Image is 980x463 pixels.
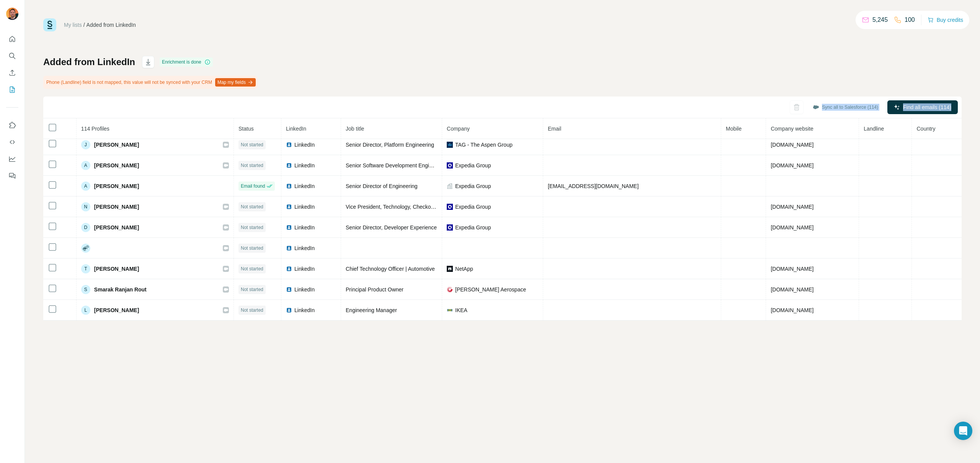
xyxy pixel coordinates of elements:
span: [PERSON_NAME] [94,182,139,190]
img: company-logo [447,204,453,210]
span: LinkedIn [294,162,315,169]
span: Company [447,126,470,132]
div: Open Intercom Messenger [954,422,972,440]
div: J [81,140,90,149]
span: [DOMAIN_NAME] [771,224,813,231]
span: Chief Technology Officer | Automotive [346,266,435,272]
button: Map my fields [215,78,256,87]
img: company-logo [447,266,453,272]
span: Not started [241,245,263,252]
button: Search [6,49,18,63]
img: LinkedIn logo [286,307,292,313]
div: D [81,223,90,232]
p: 5,245 [872,15,888,25]
button: Feedback [6,169,18,183]
span: Engineering Manager [346,307,397,313]
img: company-logo [447,142,453,148]
button: My lists [6,83,18,97]
span: LinkedIn [286,126,306,132]
span: Senior Director, Platform Engineering [346,142,434,148]
span: LinkedIn [294,244,315,252]
img: company-logo [447,307,453,313]
img: LinkedIn logo [286,142,292,148]
span: [PERSON_NAME] [94,162,139,169]
span: Not started [241,141,263,148]
img: Avatar [6,8,18,20]
span: Not started [241,265,263,272]
span: [DOMAIN_NAME] [771,204,813,210]
img: LinkedIn logo [286,245,292,251]
span: [DOMAIN_NAME] [771,286,813,293]
span: LinkedIn [294,203,315,211]
div: A [81,161,90,170]
span: Mobile [726,126,742,132]
span: Smarak Ranjan Rout [94,286,147,293]
img: LinkedIn logo [286,286,292,293]
div: N [81,202,90,211]
img: company-logo [447,162,453,169]
span: Job title [346,126,364,132]
span: IKEA [455,306,467,314]
button: Use Surfe API [6,135,18,149]
img: company-logo [447,224,453,231]
button: Use Surfe on LinkedIn [6,118,18,132]
li: / [83,21,85,29]
span: Status [238,126,254,132]
img: LinkedIn logo [286,162,292,169]
span: [PERSON_NAME] [94,265,139,273]
span: Email [548,126,561,132]
span: Senior Director of Engineering [346,183,418,189]
span: Expedia Group [455,162,491,169]
div: T [81,264,90,273]
button: Dashboard [6,152,18,166]
img: company-logo [447,286,453,293]
img: Surfe Logo [43,18,56,31]
h1: Added from LinkedIn [43,56,135,68]
img: LinkedIn logo [286,266,292,272]
span: Company website [771,126,813,132]
span: [PERSON_NAME] [94,141,139,149]
span: [DOMAIN_NAME] [771,307,813,313]
span: Not started [241,203,263,210]
span: Not started [241,162,263,169]
span: Senior Director, Developer Experience [346,224,437,231]
img: LinkedIn logo [286,204,292,210]
button: Sync all to Salesforce (114) [807,101,884,113]
span: Expedia Group [455,224,491,231]
div: Added from LinkedIn [87,21,136,29]
span: [DOMAIN_NAME] [771,142,813,148]
span: [EMAIL_ADDRESS][DOMAIN_NAME] [548,183,639,189]
span: [PERSON_NAME] Aerospace [455,286,526,293]
span: [PERSON_NAME] [94,306,139,314]
div: S [81,285,90,294]
div: A [81,182,90,191]
span: Senior Software Development Engineer [346,162,440,169]
div: Enrichment is done [160,57,213,67]
span: Not started [241,307,263,314]
span: TAG - The Aspen Group [455,141,513,149]
span: Find all emails (114) [903,103,951,111]
img: LinkedIn logo [286,224,292,231]
span: [PERSON_NAME] [94,203,139,211]
span: Vice President, Technology, Checkout Experience [346,204,464,210]
span: 114 Profiles [81,126,109,132]
span: LinkedIn [294,182,315,190]
a: My lists [64,22,82,28]
span: Expedia Group [455,203,491,211]
span: [PERSON_NAME] [94,224,139,231]
div: L [81,306,90,315]
span: Expedia Group [455,182,491,190]
span: LinkedIn [294,141,315,149]
span: [DOMAIN_NAME] [771,266,813,272]
span: Email found [241,183,265,190]
button: Quick start [6,32,18,46]
button: Find all emails (114) [887,100,958,114]
button: Buy credits [928,15,963,25]
div: Phone (Landline) field is not mapped, this value will not be synced with your CRM [43,76,257,89]
span: LinkedIn [294,286,315,293]
span: LinkedIn [294,224,315,231]
span: Not started [241,286,263,293]
span: [DOMAIN_NAME] [771,162,813,169]
p: 100 [905,15,915,25]
img: LinkedIn logo [286,183,292,189]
